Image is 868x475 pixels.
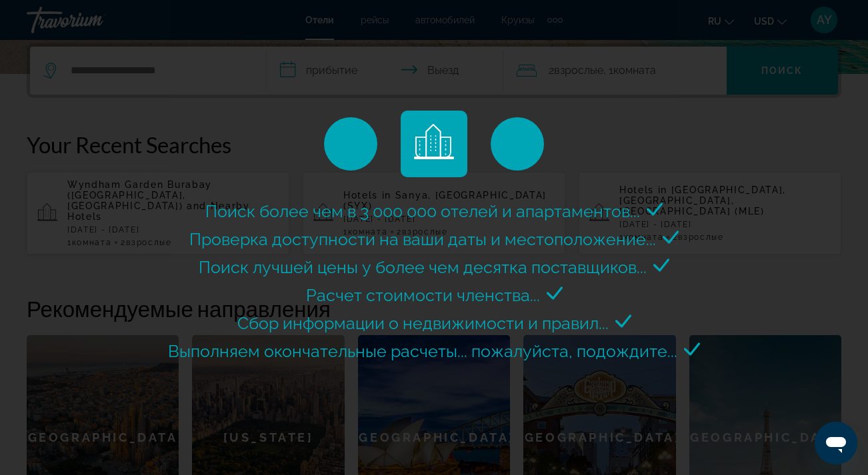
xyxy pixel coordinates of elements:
[815,422,857,464] iframe: Кнопка запуска окна обмена сообщениями
[306,285,540,305] span: Расчет стоимости членства...
[189,229,656,249] span: Проверка доступности на ваши даты и местоположение...
[168,341,677,361] span: Выполняем окончательные расчеты... пожалуйста, подождите...
[205,201,640,221] span: Поиск более чем в 3 000 000 отелей и апартаментов...
[237,313,609,333] span: Сбор информации о недвижимости и правил...
[199,257,647,277] span: Поиск лучшей цены у более чем десятка поставщиков...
